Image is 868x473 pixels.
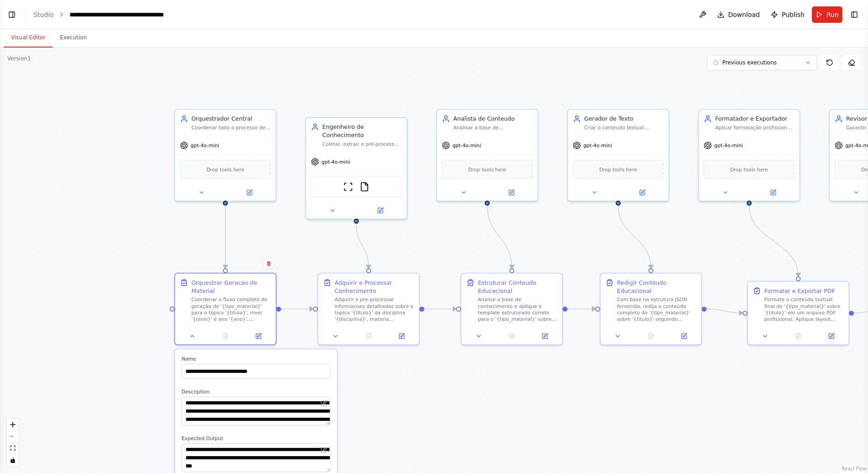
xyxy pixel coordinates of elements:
[478,297,557,323] div: Analise a base de conhecimento e aplique o template estruturado correto para o '{tipo_material}' ...
[842,466,867,471] a: React Flow attribution
[488,187,534,197] button: Open in side panel
[191,297,271,323] div: Coordenar o fluxo completo de geração de '{tipo_material}' para o tópico '{titulo}', nível '{nive...
[584,124,664,131] div: Criar o conteudo textual detalhado para guias de estudo, materiais, resumos, exercicios e roteiro...
[436,109,539,201] div: Analista de ConteudoAnalisar a base de conhecimento, identificar conceitos chave e estruturar o c...
[319,445,328,455] button: Open in editor
[698,109,800,201] div: Formatador e ExportadorAplicar formatação profissional e gerar PDF para qualquer tipo de material...
[747,281,849,345] div: Formatar e Exportar PDFFormate o conteúdo textual final do '{tipo_material}' sobre '{titulo}' em ...
[826,10,839,19] span: Run
[357,206,403,215] button: Open in side panel
[318,273,420,345] div: Adquirir e Processar ConhecimentoAdquirir e pre-processar informacoes detalhadas sobre o topico '...
[305,117,408,219] div: Engenheiro de ConhecimentoColetar, extrair e pré-processar informações de diversas fontes (PDFs, ...
[281,305,313,313] g: Edge from aa9fa9f7-af75-4a94-a7c4-dd33d13653bc to c454e886-0052-4191-be7c-043fcab755b0
[750,187,796,197] button: Open in side panel
[764,297,844,323] div: Formate o conteúdo textual final do '{tipo_material}' sobre '{titulo}' em um arquivo PDF profissi...
[323,141,402,147] div: Coletar, extrair e pré-processar informações de diversas fontes (PDFs, DOCX, URLs) para criar uma...
[174,109,276,201] div: Orquestrador CentralCoordenar todo o processo de geração de material educacional baseado no tipo ...
[387,331,416,341] button: Open in side panel
[494,331,529,341] button: No output available
[745,206,802,276] g: Edge from 1d1e5da6-9aee-49b3-a4ec-266216c7d178 to 2377425a-ab1f-4263-b13e-f137b831a3ad
[715,142,743,149] span: gpt-4o-mini
[5,8,18,21] button: Show left sidebar
[263,258,275,270] button: Delete node
[567,305,595,313] g: Edge from 22847831-a1b9-47c5-9d2a-a04ffe2753cd to 7f45ec8d-47c0-4d87-bf8d-436ce3b87259
[468,165,506,174] span: Drop tools here
[764,287,835,295] div: Formatar e Exportar PDF
[812,6,842,23] button: Run
[600,273,702,345] div: Redigir Conteudo EducacionalCom base na estrutura JSON fornecida, redija o conteúdo completo do '...
[730,165,768,174] span: Drop tools here
[7,430,19,442] button: zoom out
[707,305,743,317] g: Edge from 7f45ec8d-47c0-4d87-bf8d-436ce3b87259 to 2377425a-ab1f-4263-b13e-f137b831a3ad
[323,123,402,139] div: Engenheiro de Conhecimento
[7,442,19,454] button: fit view
[715,115,794,123] div: Formatador e Exportador
[584,115,664,123] div: Gerador de Texto
[7,419,19,430] button: zoom in
[453,115,533,123] div: Analista de Conteudo
[33,11,54,18] a: Studio
[453,124,533,131] div: Analisar a base de conhecimento, identificar conceitos chave e estruturar o conteudo de acordo co...
[460,273,563,345] div: Estruturar Conteudo EducacionalAnalise a base de conhecimento e aplique o template estruturado co...
[728,10,760,19] span: Download
[174,273,276,345] div: Orquestrar Geracao de MaterialCoordenar o fluxo completo de geração de '{tipo_material}' para o t...
[182,388,331,395] label: Description
[531,331,559,341] button: Open in side panel
[634,331,668,341] button: No output available
[714,6,764,23] button: Download
[322,159,350,165] span: gpt-4o-mini
[206,165,244,174] span: Drop tools here
[715,124,794,131] div: Aplicar formatação profissional e gerar PDF para qualquer tipo de material educacional (Material ...
[221,206,229,268] g: Edge from b8836877-ec2e-4706-a820-93274a58eca9 to aa9fa9f7-af75-4a94-a7c4-dd33d13653bc
[483,206,516,268] g: Edge from b1353447-be38-4dd1-8477-5e42ac784da8 to 22847831-a1b9-47c5-9d2a-a04ffe2753cd
[619,187,665,197] button: Open in side panel
[782,10,804,19] span: Publish
[352,223,373,268] g: Edge from 6e03fcec-73ee-4db5-8237-95d1d1f4a93d to c454e886-0052-4191-be7c-043fcab755b0
[319,399,328,408] button: Open in editor
[567,109,669,201] div: Gerador de TextoCriar o conteudo textual detalhado para guias de estudo, materiais, resumos, exer...
[182,356,331,362] label: Name
[848,8,861,21] button: Show right sidebar
[191,124,271,131] div: Coordenar todo o processo de geração de material educacional baseado no tipo específico solicitad...
[478,278,557,295] div: Estruturar Conteudo Educacional
[452,142,481,149] span: gpt-4o-mini
[7,419,19,466] div: React Flow controls
[351,331,386,341] button: No output available
[4,28,53,48] button: Visual Editor
[614,206,655,268] g: Edge from b7b39156-c967-4c4b-95e4-f676bc7d4c7e to 7f45ec8d-47c0-4d87-bf8d-436ce3b87259
[226,187,272,197] button: Open in side panel
[781,331,815,341] button: No output available
[208,331,243,341] button: No output available
[334,278,414,295] div: Adquirir e Processar Conhecimento
[33,10,172,19] nav: breadcrumb
[670,331,698,341] button: Open in side panel
[583,142,612,149] span: gpt-4o-mini
[7,55,31,62] div: Version 1
[343,182,353,191] img: ScrapeWebsiteTool
[617,297,696,323] div: Com base na estrutura JSON fornecida, redija o conteúdo completo do '{tipo_material}' sobre '{tit...
[244,331,273,341] button: Open in side panel
[191,278,271,295] div: Orquestrar Geracao de Material
[722,59,777,66] span: Previous executions
[360,182,369,191] img: FileReadTool
[191,142,219,149] span: gpt-4o-mini
[707,55,817,70] button: Previous executions
[599,165,637,174] span: Drop tools here
[334,297,414,323] div: Adquirir e pre-processar informacoes detalhadas sobre o topico '{titulo}' da disciplina '{discipl...
[767,6,808,23] button: Publish
[53,28,94,48] button: Execution
[7,454,19,466] button: toggle interactivity
[617,278,696,295] div: Redigir Conteudo Educacional
[817,331,846,341] button: Open in side panel
[191,115,271,123] div: Orquestrador Central
[424,305,456,313] g: Edge from c454e886-0052-4191-be7c-043fcab755b0 to 22847831-a1b9-47c5-9d2a-a04ffe2753cd
[182,435,331,441] label: Expected Output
